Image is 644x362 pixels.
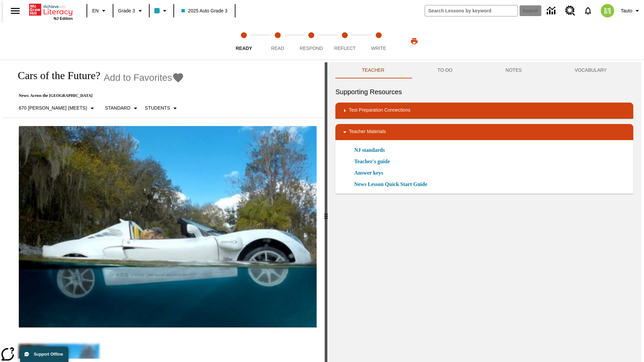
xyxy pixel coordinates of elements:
[335,62,411,78] button: Teacher
[334,46,356,51] span: Reflect
[327,62,641,362] div: activity
[3,62,325,359] div: reading
[411,62,479,78] button: TO-DO
[548,62,633,78] button: VOCABULARY
[349,107,411,115] p: Test Preparation Connections
[29,2,73,20] div: Home
[102,102,142,114] button: Scaffolds, Standard
[16,102,99,114] button: Select Lexile, 670 Lexile (Meets)
[325,62,327,362] div: Press Enter or Spacebar and then press right and left arrow keys to move the slider
[359,23,398,60] button: Write step 5 of 5
[325,23,364,60] button: Reflect step 4 of 5
[543,2,561,20] a: Data Center
[20,347,68,362] button: Support Offline
[561,2,579,20] a: Resource Center, Will open in new tab
[335,62,633,78] div: Instructional Panel Tabs
[479,62,548,78] button: NOTES
[371,46,386,51] span: Write
[92,7,99,14] span: EN
[105,105,130,112] p: Standard
[258,23,297,60] button: Read step 2 of 5
[89,5,111,17] button: Language: EN, Select a language
[354,146,389,154] a: NJ standards
[618,5,644,17] button: Profile/Settings
[597,2,618,19] button: Select a new avatar
[152,5,171,17] button: Class color is light blue. Change class color
[224,23,263,60] button: Ready step 1 of 5
[236,46,252,51] span: Ready
[335,124,633,140] div: Teacher Materials
[349,128,386,136] p: Teacher Materials
[300,46,323,51] span: Respond
[19,126,317,327] img: High-tech automobile treading water.
[19,105,87,112] p: 670 [PERSON_NAME] (Meets)
[621,7,632,14] span: Tauto
[579,2,597,19] a: Notifications
[142,102,182,114] button: Select Student
[354,169,383,177] a: Answer keys, Will open in new browser window or tab
[292,23,331,60] button: Respond step 3 of 5
[54,16,73,20] span: NJ Edition
[425,5,518,16] input: search field
[34,352,63,357] span: Support Offline
[104,72,184,83] button: Add to Favorites - Cars of the Future?
[118,7,135,14] span: Grade 3
[404,35,425,47] button: Print
[11,69,100,82] h1: Cars of the Future?
[11,93,184,98] p: News: Across the [GEOGRAPHIC_DATA]
[601,4,614,17] img: avatar image
[271,46,284,51] span: Read
[115,5,147,17] button: Grade: Grade 3, Select a grade
[335,86,633,97] h6: Supporting Resources
[104,72,172,83] span: Add to Favorites
[354,180,427,188] a: News Lesson Quick Start Guide, Will open in new browser window or tab
[354,158,390,166] a: Teacher's guide, Will open in new browser window or tab
[145,105,170,112] p: Students
[335,103,633,119] div: Test Preparation Connections
[5,1,25,21] button: Open side menu
[181,7,228,14] span: 2025 Auto Grade 3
